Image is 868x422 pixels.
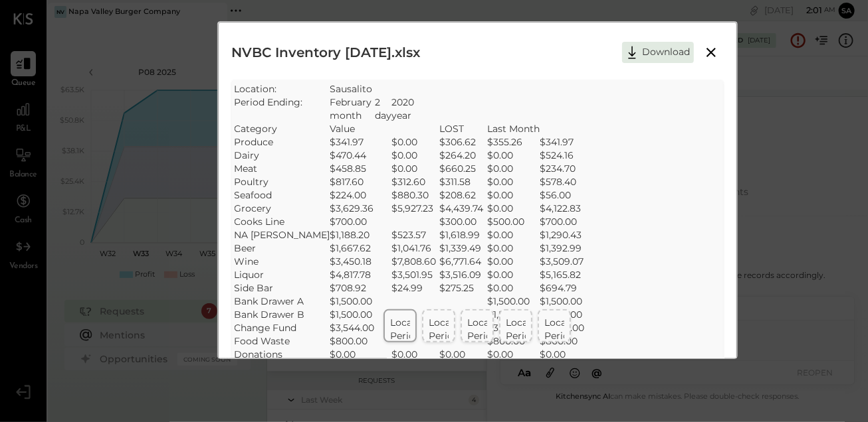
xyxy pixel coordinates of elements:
td: $523.57 [392,228,440,242]
td: $0.00 [488,348,540,361]
td: Cooks Line [235,215,330,228]
td: Sausalito [330,82,440,96]
td: $208.62 [440,188,488,202]
td: $0.00 [488,188,540,202]
td: $694.79 [540,281,586,295]
td: $24.99 [392,281,440,295]
td: Location: [467,316,546,329]
td: $1,339.49 [440,242,488,255]
td: $524.16 [540,149,586,162]
td: $0.00 [488,281,540,295]
td: $0.00 [488,149,540,162]
td: $660.25 [440,162,488,175]
td: $500.00 [488,215,540,228]
td: $578.40 [540,175,586,188]
td: $1,188.20 [330,228,376,242]
td: $264.20 [440,149,488,162]
td: 2020 [392,96,440,109]
td: $700.00 [330,215,376,228]
td: Period Ending: [235,96,330,109]
td: $0.00 [488,202,540,215]
td: 2 [376,96,392,109]
td: $355.26 [488,135,540,149]
td: $1,290.43 [540,228,586,242]
td: $224.00 [330,188,376,202]
td: $1,392.99 [540,242,586,255]
button: Download [622,42,694,63]
td: $275.25 [440,281,488,295]
td: $3,516.09 [440,268,488,281]
td: LOST [440,122,488,135]
td: $341.97 [540,135,586,149]
td: Location: [506,316,585,329]
td: $7,808.60 [392,255,440,268]
td: Location: [544,316,623,329]
td: Donations [235,348,330,361]
td: $0.00 [488,268,540,281]
td: $880.30 [392,188,440,202]
td: $0.00 [330,348,376,361]
td: $300.00 [440,215,488,228]
td: $56.00 [540,188,586,202]
td: $0.00 [392,348,440,361]
td: $0.00 [392,162,440,175]
td: $1,500.00 [330,295,376,308]
td: $0.00 [488,175,540,188]
td: Side Bar [235,281,330,295]
td: $1,041.76 [392,242,440,255]
td: $708.92 [330,281,376,295]
td: Location: [390,316,469,329]
td: Seafood [235,188,330,202]
td: $0.00 [392,135,440,149]
td: $0.00 [392,149,440,162]
td: Period Ending: [544,329,623,342]
td: $0.00 [488,255,540,268]
td: Meat [235,162,330,175]
td: $1,500.00 [540,295,586,308]
td: $0.00 [488,162,540,175]
td: Produce [235,135,330,149]
td: $3,629.36 [330,202,376,215]
td: Period Ending: [429,329,508,342]
td: $5,165.82 [540,268,586,281]
td: $700.00 [540,215,586,228]
td: $311.58 [440,175,488,188]
td: $6,771.64 [440,255,488,268]
td: $234.70 [540,162,586,175]
td: $312.60 [392,175,440,188]
td: day [376,109,392,122]
td: Wine [235,255,330,268]
td: Location: [429,316,508,329]
td: $306.62 [440,135,488,149]
td: $3,501.95 [392,268,440,281]
td: $3,450.18 [330,255,376,268]
td: $3,509.07 [540,255,586,268]
td: $4,817.78 [330,268,376,281]
td: Poultry [235,175,330,188]
td: $0.00 [440,348,488,361]
td: Bank Drawer A [235,295,330,308]
td: $0.00 [488,228,540,242]
td: $5,927.23 [392,202,440,215]
td: $0.00 [540,348,586,361]
td: Category [235,122,330,135]
td: Value [330,122,376,135]
td: $817.60 [330,175,376,188]
td: $341.97 [330,135,376,149]
td: Last Month [488,122,540,135]
td: year [392,109,440,122]
td: Location: [235,82,330,96]
td: $1,500.00 [488,295,540,308]
td: $458.85 [330,162,376,175]
h2: NVBC Inventory [DATE].xlsx [232,36,421,69]
td: $0.00 [488,242,540,255]
td: month [330,109,376,122]
td: Beer [235,242,330,255]
td: $1,618.99 [440,228,488,242]
td: February [330,96,376,109]
td: $1,667.62 [330,242,376,255]
td: $4,122.83 [540,202,586,215]
td: $470.44 [330,149,376,162]
td: Grocery [235,202,330,215]
td: $4,439.74 [440,202,488,215]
